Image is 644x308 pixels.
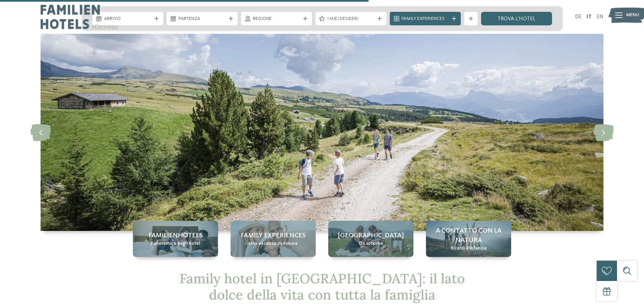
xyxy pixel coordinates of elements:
span: Una vacanza su misura [249,240,297,247]
span: Family experiences [241,231,306,240]
img: Familty hotel in Valle Isarco con avvincenti percorsi [41,34,603,231]
a: Familty hotel in Valle Isarco con avvincenti percorsi A contatto con la natura Ricordi d’infanzia [426,221,511,257]
a: Familty hotel in Valle Isarco con avvincenti percorsi Family experiences Una vacanza su misura [231,221,316,257]
span: Panoramica degli hotel [151,240,200,247]
span: [GEOGRAPHIC_DATA] [338,231,404,240]
a: Familty hotel in Valle Isarco con avvincenti percorsi [GEOGRAPHIC_DATA] Da scoprire [328,221,413,257]
span: Family hotel in [GEOGRAPHIC_DATA]: il lato dolce della vita con tutta la famiglia [180,270,465,303]
span: A contatto con la natura [433,226,504,245]
span: Da scoprire [359,240,383,247]
a: EN [597,14,603,20]
a: Familty hotel in Valle Isarco con avvincenti percorsi Familienhotels Panoramica degli hotel [133,221,218,257]
span: Menu [626,12,639,19]
span: Ricordi d’infanzia [451,245,487,252]
a: DE [575,14,581,20]
span: Familienhotels [148,231,202,240]
a: IT [587,14,592,20]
